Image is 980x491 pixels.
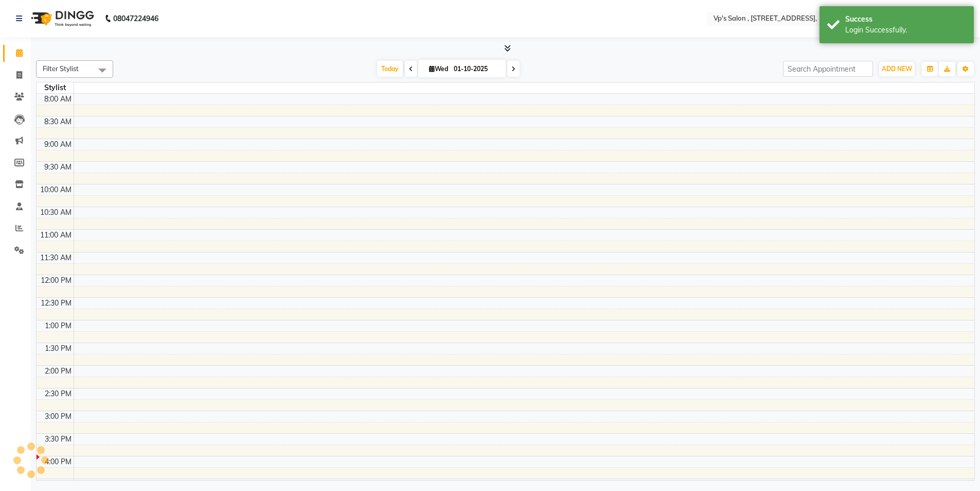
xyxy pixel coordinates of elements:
div: 11:00 AM [38,230,74,241]
div: 8:00 AM [42,94,74,105]
input: 2025-10-01 [451,61,502,77]
span: ADD NEW [882,65,912,73]
span: Wed [426,65,451,73]
div: 8:30 AM [42,116,74,127]
div: 10:00 AM [38,184,74,195]
div: 1:00 PM [43,320,74,331]
div: 12:30 PM [39,298,74,309]
div: Success [845,14,966,25]
div: 2:30 PM [43,388,74,399]
div: 1:30 PM [43,343,74,354]
div: 9:00 AM [42,139,74,150]
div: 3:00 PM [43,411,74,422]
input: Search Appointment [783,61,873,77]
div: Stylist [37,82,74,93]
span: Today [377,61,403,77]
img: logo [26,4,97,33]
span: Filter Stylist [43,64,79,73]
div: Login Successfully. [845,25,966,36]
button: ADD NEW [879,62,915,76]
div: 2:00 PM [43,366,74,377]
div: 3:30 PM [43,434,74,445]
div: 4:00 PM [43,456,74,467]
b: 08047224946 [113,4,158,33]
div: 11:30 AM [38,252,74,263]
div: 9:30 AM [42,162,74,173]
div: 4:30 PM [43,479,74,490]
div: 12:00 PM [39,275,74,286]
div: 10:30 AM [38,207,74,218]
